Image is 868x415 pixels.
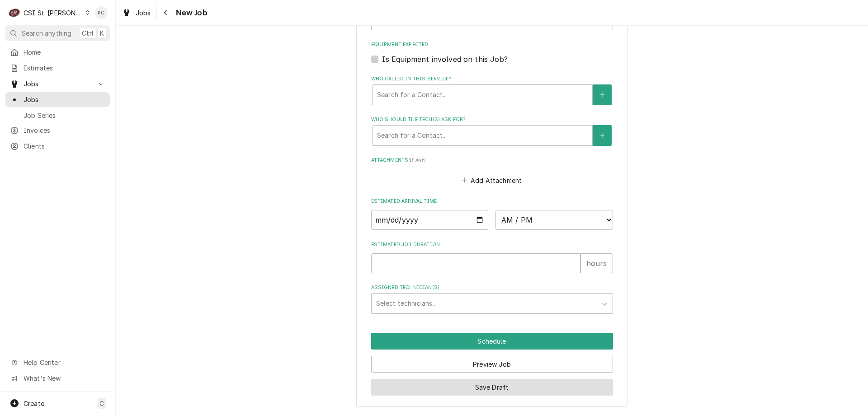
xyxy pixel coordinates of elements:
[82,28,94,38] span: Ctrl
[593,84,612,105] button: Create New Contact
[5,139,110,154] a: Clients
[371,284,613,313] div: Assigned Technician(s)
[24,400,44,407] span: Create
[371,157,613,164] label: Attachments
[371,41,613,64] div: Equipment Expected
[371,379,613,396] button: Save Draft
[580,253,613,273] div: hours
[136,8,151,18] span: Jobs
[460,174,524,187] button: Add Attachment
[8,6,21,19] div: CSI St. Louis's Avatar
[24,358,104,367] span: Help Center
[371,75,613,105] div: Who called in this service?
[371,241,613,248] label: Estimated Job Duration
[8,6,21,19] div: C
[382,54,508,65] label: Is Equipment involved on this Job?
[599,132,605,139] svg: Create New Contact
[5,25,110,41] button: Search anythingCtrlK
[5,45,110,60] a: Home
[371,333,613,396] div: Button Group
[371,333,613,350] button: Schedule
[5,92,110,107] a: Jobs
[599,92,605,98] svg: Create New Contact
[495,210,613,230] select: Time Select
[5,123,110,138] a: Invoices
[371,350,613,373] div: Button Group Row
[371,116,613,123] label: Who should the tech(s) ask for?
[24,373,104,383] span: What's New
[24,95,105,104] span: Jobs
[371,116,613,145] div: Who should the tech(s) ask for?
[100,28,104,38] span: K
[371,333,613,350] div: Button Group Row
[24,141,105,151] span: Clients
[159,5,173,20] button: Navigate back
[371,41,613,48] label: Equipment Expected
[593,125,612,146] button: Create New Contact
[95,6,108,19] div: KC
[24,8,82,18] div: CSI St. [PERSON_NAME]
[371,210,489,230] input: Date
[371,157,613,187] div: Attachments
[24,126,105,135] span: Invoices
[24,79,92,89] span: Jobs
[5,108,110,123] a: Job Series
[5,371,110,386] a: Go to What's New
[371,356,613,373] button: Preview Job
[371,198,613,205] label: Estimated Arrival Time
[5,355,110,370] a: Go to Help Center
[24,63,105,73] span: Estimates
[173,7,208,19] span: New Job
[371,373,613,396] div: Button Group Row
[5,61,110,75] a: Estimates
[371,284,613,291] label: Assigned Technician(s)
[408,158,425,163] span: ( if any )
[371,198,613,230] div: Estimated Arrival Time
[22,28,71,38] span: Search anything
[24,47,105,57] span: Home
[95,6,108,19] div: Kelly Christen's Avatar
[99,399,104,408] span: C
[5,76,110,91] a: Go to Jobs
[118,5,155,20] a: Jobs
[371,241,613,273] div: Estimated Job Duration
[24,111,105,120] span: Job Series
[371,75,613,83] label: Who called in this service?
